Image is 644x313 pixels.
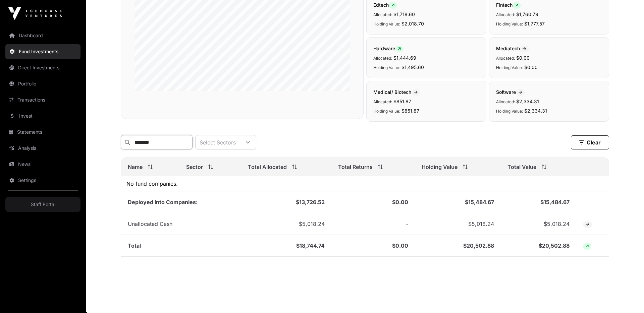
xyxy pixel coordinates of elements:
span: Name [128,163,143,171]
span: Holding Value: [373,65,400,70]
a: Fund Investments [5,44,80,59]
span: $1,444.69 [393,55,416,61]
span: $0.00 [516,55,530,61]
span: Medical/ Biotech [373,89,420,95]
span: Unallocated Cash [128,221,172,227]
span: $2,334.31 [524,108,547,114]
td: No fund companies. [121,176,609,191]
span: Allocated: [496,99,515,104]
td: $18,744.74 [241,235,331,257]
td: $15,484.67 [501,191,576,213]
a: Transactions [5,92,80,107]
a: Staff Portal [5,197,80,212]
span: Holding Value: [496,21,523,26]
td: Deployed into Companies: [121,191,241,213]
span: $5,018.24 [544,221,570,227]
span: $851.87 [401,108,419,114]
div: Select Sectors [196,135,240,149]
span: $1,718.60 [393,11,415,17]
span: $0.00 [524,64,538,70]
span: - [406,221,408,227]
span: Sector [186,163,203,171]
a: Direct Investments [5,60,80,75]
td: $0.00 [331,235,415,257]
td: $20,502.88 [415,235,501,257]
iframe: Chat Widget [610,281,644,313]
span: Edtech [373,2,397,8]
span: Hardware [373,46,404,51]
span: Total Value [507,163,536,171]
td: $13,726.52 [241,191,331,213]
span: Allocated: [373,99,392,104]
span: Mediatech [496,46,529,51]
a: News [5,157,80,172]
span: Holding Value: [373,109,400,114]
span: Holding Value: [496,65,523,70]
span: $2,018.70 [401,21,424,26]
span: Allocated: [373,56,392,61]
span: Total Returns [338,163,373,171]
span: Holding Value [422,163,458,171]
a: Analysis [5,141,80,155]
td: Total [121,235,241,257]
a: Portfolio [5,76,80,91]
button: Clear [571,135,609,149]
span: Holding Value: [496,109,523,114]
span: Total Allocated [248,163,287,171]
span: Fintech [496,2,521,8]
span: $2,334.31 [516,99,539,104]
img: Icehouse Ventures Logo [8,7,62,20]
span: $5,018.24 [299,221,325,227]
a: Dashboard [5,28,80,43]
span: Allocated: [496,56,515,61]
span: Allocated: [496,12,515,17]
span: Holding Value: [373,21,400,26]
span: $5,018.24 [468,221,494,227]
span: $1,760.79 [516,11,538,17]
span: Software [496,89,525,95]
td: $0.00 [331,191,415,213]
span: $1,777.57 [524,21,545,26]
span: $1,495.60 [401,64,424,70]
a: Statements [5,125,80,139]
td: $20,502.88 [501,235,576,257]
span: $851.87 [393,99,411,104]
span: Allocated: [373,12,392,17]
a: Settings [5,173,80,188]
td: $15,484.67 [415,191,501,213]
a: Invest [5,109,80,123]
